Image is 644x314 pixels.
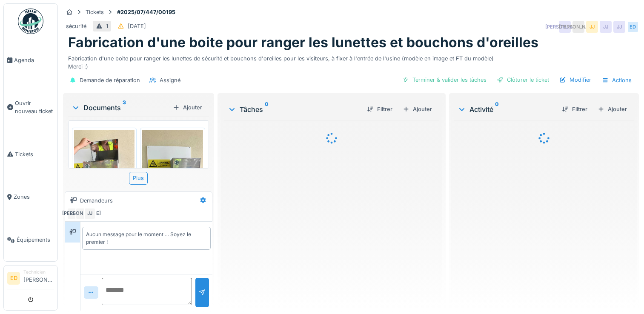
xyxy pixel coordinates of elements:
[4,39,57,82] a: Agenda
[4,82,57,133] a: Ouvrir nouveau ticket
[68,34,538,51] h1: Fabrication d'une boite pour ranger les lunettes et bouchons d'oreilles
[68,51,634,71] div: Fabrication d'une boite pour ranger les lunettes de sécurité et bouchons d'oreilles pour les visi...
[84,208,96,220] div: JJ
[72,103,169,113] div: Documents
[7,272,20,285] li: ED
[114,8,179,16] strong: #2025/07/447/00195
[572,21,584,33] div: [PERSON_NAME]
[14,193,54,201] span: Zones
[458,104,555,114] div: Activité
[18,9,43,34] img: Badge_color-CXgf-gQk.svg
[7,269,54,289] a: ED Technicien[PERSON_NAME]
[23,269,54,275] div: Technicien
[14,56,54,64] span: Agenda
[627,21,639,33] div: ED
[4,218,57,261] a: Équipements
[495,104,499,114] sup: 0
[123,103,126,113] sup: 3
[80,197,113,205] div: Demandeurs
[75,208,87,220] div: [PERSON_NAME]
[399,103,435,115] div: Ajouter
[129,172,148,184] div: Plus
[556,74,595,86] div: Modifier
[128,22,146,30] div: [DATE]
[142,130,203,211] img: toylefkwufd6h9rjoneqzpj0cca2
[80,76,140,84] div: Demande de réparation
[598,74,635,86] div: Actions
[228,104,360,114] div: Tâches
[559,21,571,33] div: [PERSON_NAME]
[265,104,269,114] sup: 0
[594,103,630,115] div: Ajouter
[600,21,612,33] div: JJ
[86,231,207,246] div: Aucun message pour le moment … Soyez le premier !
[169,102,206,113] div: Ajouter
[160,76,180,84] div: Assigné
[4,176,57,219] a: Zones
[66,22,86,30] div: sécurité
[74,130,135,211] img: 9o5rcf2r5i9q580ep7e9mqisk3ug
[67,208,79,220] div: ED
[23,269,54,287] li: [PERSON_NAME]
[15,150,54,158] span: Tickets
[493,74,552,86] div: Clôturer le ticket
[586,21,598,33] div: JJ
[558,103,591,115] div: Filtrer
[4,133,57,176] a: Tickets
[613,21,625,33] div: JJ
[86,8,104,16] div: Tickets
[364,103,396,115] div: Filtrer
[399,74,490,86] div: Terminer & valider les tâches
[15,99,54,115] span: Ouvrir nouveau ticket
[106,22,108,30] div: 1
[17,236,54,244] span: Équipements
